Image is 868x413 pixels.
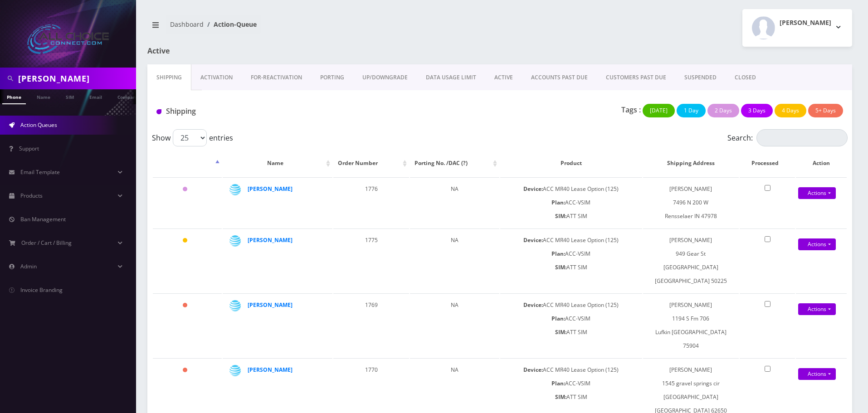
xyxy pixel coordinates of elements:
[20,168,60,176] span: Email Template
[21,239,72,247] span: Order / Cart / Billing
[18,70,134,87] input: Search in Company
[675,64,726,91] a: SUSPENDED
[410,150,499,176] th: Porting No. /DAC (?): activate to sort column ascending
[775,104,806,117] button: 4 Days
[333,150,409,176] th: Order Number: activate to sort column ascending
[798,303,836,315] a: Actions
[707,104,739,117] button: 2 Days
[555,328,566,336] b: SIM:
[643,293,739,357] td: [PERSON_NAME] 1194 S Fm 706 Lufkin [GEOGRAPHIC_DATA] 75904
[740,150,795,176] th: Processed: activate to sort column ascending
[242,64,311,91] a: FOR-REActivation
[248,236,293,244] a: [PERSON_NAME]
[643,104,675,117] button: [DATE]
[551,199,565,206] b: Plan:
[156,107,376,116] h1: Shipping
[191,64,242,91] a: Activation
[551,379,565,387] b: Plan:
[20,192,43,199] span: Products
[20,262,37,270] span: Admin
[32,89,55,103] a: Name
[643,150,739,176] th: Shipping Address
[113,89,143,103] a: Company
[500,177,642,228] td: ACC MR40 Lease Option (125) ACC-VSIM ATT SIM
[643,228,739,292] td: [PERSON_NAME] 949 Gear St [GEOGRAPHIC_DATA] [GEOGRAPHIC_DATA] 50225
[147,64,191,91] a: Shipping
[523,366,543,374] b: Device:
[333,293,409,357] td: 1769
[727,129,848,146] label: Search:
[333,228,409,292] td: 1775
[223,150,333,176] th: Name: activate to sort column ascending
[248,185,293,193] a: [PERSON_NAME]
[808,104,843,117] button: 5+ Days
[643,177,739,228] td: [PERSON_NAME] 7496 N 200 W Rensselaer IN 47978
[741,104,773,117] button: 3 Days
[20,121,57,129] span: Action Queues
[410,293,499,357] td: NA
[523,236,543,244] b: Device:
[61,89,78,103] a: SIM
[156,109,161,114] img: Shipping
[523,301,543,309] b: Device:
[204,19,257,29] li: Action-Queue
[796,150,847,176] th: Action
[555,263,566,271] b: SIM:
[2,89,26,104] a: Phone
[500,228,642,292] td: ACC MR40 Lease Option (125) ACC-VSIM ATT SIM
[85,89,107,103] a: Email
[780,19,831,27] h2: [PERSON_NAME]
[597,64,675,91] a: CUSTOMERS PAST DUE
[417,64,485,91] a: DATA USAGE LIMIT
[20,286,63,294] span: Invoice Branding
[677,104,706,117] button: 1 Day
[147,47,373,55] h1: Active
[248,301,293,309] a: [PERSON_NAME]
[410,177,499,228] td: NA
[726,64,765,91] a: CLOSED
[173,129,207,146] select: Showentries
[20,215,66,223] span: Ban Management
[19,145,39,152] span: Support
[27,24,109,54] img: All Choice Connect
[153,150,222,176] th: : activate to sort column descending
[152,129,233,146] label: Show entries
[248,366,293,374] a: [PERSON_NAME]
[522,64,597,91] a: ACCOUNTS PAST DUE
[500,150,642,176] th: Product
[756,129,848,146] input: Search:
[485,64,522,91] a: ACTIVE
[353,64,417,91] a: UP/DOWNGRADE
[551,250,565,258] b: Plan:
[410,228,499,292] td: NA
[170,20,204,29] a: Dashboard
[333,177,409,228] td: 1776
[555,212,566,220] b: SIM:
[523,185,543,193] b: Device:
[311,64,353,91] a: PORTING
[147,15,493,41] nav: breadcrumb
[798,368,836,380] a: Actions
[500,293,642,357] td: ACC MR40 Lease Option (125) ACC-VSIM ATT SIM
[798,187,836,199] a: Actions
[742,9,852,47] button: [PERSON_NAME]
[551,315,565,322] b: Plan:
[798,238,836,250] a: Actions
[555,393,566,401] b: SIM:
[621,104,641,115] p: Tags :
